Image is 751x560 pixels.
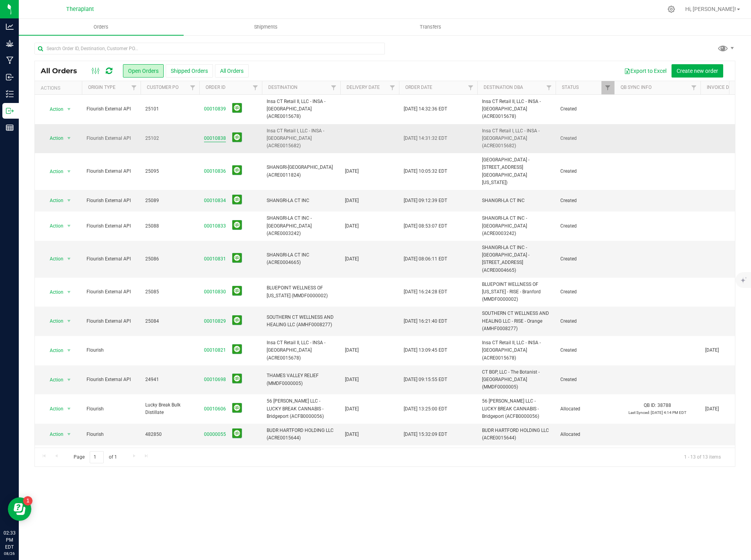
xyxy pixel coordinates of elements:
[267,164,336,179] span: SHANGRI-[GEOGRAPHIC_DATA] (ACRE0011824)
[560,222,610,230] span: Created
[204,255,226,263] a: 00010831
[43,345,64,356] span: Action
[128,81,141,94] a: Filter
[345,431,359,438] span: [DATE]
[621,85,652,90] a: QB Sync Info
[87,347,136,354] span: Flourish
[657,403,671,408] span: 38788
[145,376,195,383] span: 24941
[482,127,551,150] span: Insa CT Retail I, LLC - INSA - [GEOGRAPHIC_DATA] (ACRE0015682)
[560,347,610,354] span: Created
[345,376,359,383] span: [DATE]
[43,166,64,177] span: Action
[482,244,551,274] span: SHANGRI-LA CT INC - [GEOGRAPHIC_DATA] - [STREET_ADDRESS] (ACRE0004665)
[19,19,184,35] a: Orders
[43,316,64,327] span: Action
[145,168,195,175] span: 25095
[145,255,195,263] span: 25086
[482,310,551,332] span: SOUTHERN CT WELLNESS AND HEALING LLC - RISE - Orange (AMHF0008277)
[644,403,656,408] span: QB ID:
[64,287,74,298] span: select
[215,64,249,78] button: All Orders
[707,85,737,90] a: Invoice Date
[87,168,136,175] span: Flourish External API
[87,376,136,383] span: Flourish External API
[64,104,74,115] span: select
[204,431,226,438] a: 00000055
[145,197,195,204] span: 25089
[64,429,74,440] span: select
[482,156,551,186] span: [GEOGRAPHIC_DATA] - [STREET_ADDRESS][GEOGRAPHIC_DATA][US_STATE])
[204,222,226,230] a: 00010833
[268,85,298,90] a: Destination
[404,105,447,113] span: [DATE] 14:32:36 EDT
[677,68,718,74] span: Create new order
[560,168,610,175] span: Created
[87,405,136,413] span: Flourish
[64,133,74,144] span: select
[267,215,336,237] span: SHANGRI-LA CT INC - [GEOGRAPHIC_DATA] (ACRE0003242)
[482,339,551,362] span: Insa CT Retail II, LLC - INSA - [GEOGRAPHIC_DATA] (ACRE0015678)
[267,197,336,204] span: SHANGRI-LA CT INC
[560,105,610,113] span: Created
[482,215,551,237] span: SHANGRI-LA CT INC - [GEOGRAPHIC_DATA] (ACRE0003242)
[345,255,359,263] span: [DATE]
[404,288,447,296] span: [DATE] 16:24:28 EDT
[482,281,551,303] span: BLUEPOINT WELLNESS OF [US_STATE] - RISE - Branford (MMDF0000002)
[204,376,226,383] a: 00010698
[145,401,195,416] span: Lucky Break Bulk Distillate
[484,85,523,90] a: Destination DBA
[482,98,551,121] span: Insa CT Retail II, LLC - INSA - [GEOGRAPHIC_DATA] (ACRE0015678)
[244,23,288,31] span: Shipments
[34,43,385,54] input: Search Order ID, Destination, Customer PO...
[87,288,136,296] span: Flourish External API
[204,288,226,296] a: 00010830
[404,376,447,383] span: [DATE] 09:15:55 EDT
[705,405,719,413] span: [DATE]
[685,6,736,12] span: Hi, [PERSON_NAME]!
[405,85,432,90] a: Order Date
[651,410,686,415] span: [DATE] 4:14 PM EDT
[145,318,195,325] span: 25084
[249,81,262,94] a: Filter
[6,73,14,81] inline-svg: Inbound
[267,372,336,387] span: THAMES VALLEY RELIEF (MMDF0000005)
[123,64,164,78] button: Open Orders
[43,429,64,440] span: Action
[204,197,226,204] a: 00010834
[204,347,226,354] a: 00010821
[666,5,676,13] div: Manage settings
[404,431,447,438] span: [DATE] 15:32:09 EDT
[562,85,579,90] a: Status
[560,376,610,383] span: Created
[206,85,226,90] a: Order ID
[88,85,116,90] a: Origin Type
[409,23,452,31] span: Transfers
[560,318,610,325] span: Created
[619,64,672,78] button: Export to Excel
[64,166,74,177] span: select
[404,135,447,142] span: [DATE] 14:31:32 EDT
[41,67,85,75] span: All Orders
[560,405,610,413] span: Allocated
[43,403,64,414] span: Action
[404,197,447,204] span: [DATE] 09:12:39 EDT
[404,168,447,175] span: [DATE] 10:05:32 EDT
[204,168,226,175] a: 00010836
[67,451,123,463] span: Page of 1
[145,288,195,296] span: 25085
[43,220,64,231] span: Action
[482,427,551,442] span: BUDR HARTFORD HOLDING LLC (ACRE0015644)
[267,427,336,442] span: BUDR HARTFORD HOLDING LLC (ACRE0015644)
[386,81,399,94] a: Filter
[64,220,74,231] span: select
[6,56,14,64] inline-svg: Manufacturing
[267,251,336,266] span: SHANGRI-LA CT INC (ACRE0004665)
[43,287,64,298] span: Action
[204,405,226,413] a: 00010606
[345,347,359,354] span: [DATE]
[560,288,610,296] span: Created
[482,397,551,420] span: 56 [PERSON_NAME] LLC - LUCKY BREAK CANNABIS - Bridgeport (ACFB0000056)
[204,135,226,142] a: 00010838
